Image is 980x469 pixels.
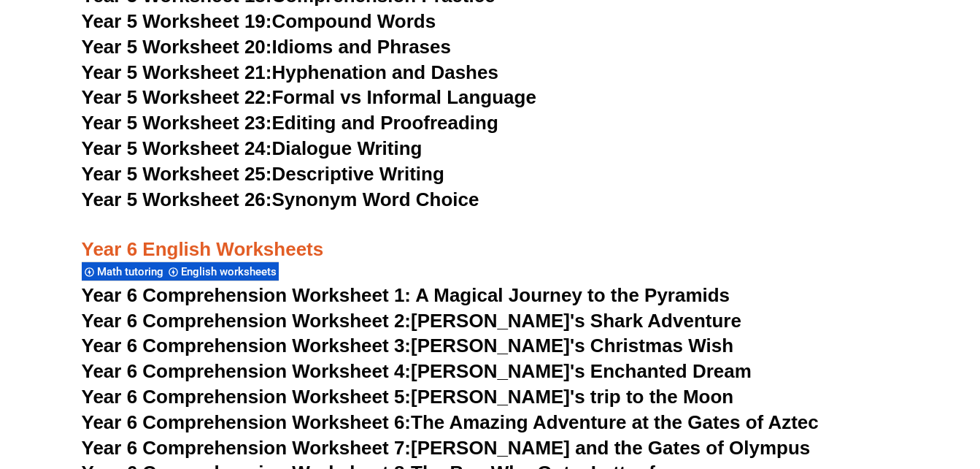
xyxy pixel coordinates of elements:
span: Year 6 Comprehension Worksheet 2: [82,310,412,332]
a: Year 6 Comprehension Worksheet 6:The Amazing Adventure at the Gates of Aztec [82,411,819,433]
a: Year 5 Worksheet 20:Idioms and Phrases [82,36,451,58]
a: Year 6 Comprehension Worksheet 1: A Magical Journey to the Pyramids [82,284,730,306]
span: Year 6 Comprehension Worksheet 4: [82,360,412,382]
a: Year 5 Worksheet 21:Hyphenation and Dashes [82,61,498,83]
span: Year 5 Worksheet 22: [82,86,272,108]
div: Math tutoring [82,262,166,281]
a: Year 5 Worksheet 24:Dialogue Writing [82,137,423,159]
span: Year 5 Worksheet 23: [82,112,272,134]
span: Year 5 Worksheet 20: [82,36,272,58]
iframe: Chat Widget [737,304,980,469]
a: Year 6 Comprehension Worksheet 7:[PERSON_NAME] and the Gates of Olympus [82,437,811,459]
span: Year 5 Worksheet 21: [82,61,272,83]
h3: Year 6 English Worksheets [82,213,899,262]
a: Year 5 Worksheet 26:Synonym Word Choice [82,188,479,210]
a: Year 5 Worksheet 22:Formal vs Informal Language [82,86,536,108]
span: English worksheets [181,265,281,278]
a: Year 5 Worksheet 23:Editing and Proofreading [82,112,498,134]
span: Year 5 Worksheet 19: [82,10,272,32]
a: Year 6 Comprehension Worksheet 2:[PERSON_NAME]'s Shark Adventure [82,310,741,332]
span: Year 6 Comprehension Worksheet 3: [82,335,412,356]
div: English worksheets [166,262,279,281]
a: Year 5 Worksheet 19:Compound Words [82,10,436,32]
span: Year 5 Worksheet 25: [82,163,272,185]
span: Year 5 Worksheet 24: [82,137,272,159]
a: Year 5 Worksheet 25:Descriptive Writing [82,163,444,185]
span: Year 6 Comprehension Worksheet 6: [82,411,412,433]
a: Year 6 Comprehension Worksheet 3:[PERSON_NAME]'s Christmas Wish [82,335,734,356]
span: Year 6 Comprehension Worksheet 5: [82,386,412,408]
span: Year 6 Comprehension Worksheet 7: [82,437,412,459]
a: Year 6 Comprehension Worksheet 4:[PERSON_NAME]'s Enchanted Dream [82,360,752,382]
span: Year 5 Worksheet 26: [82,188,272,210]
a: Year 6 Comprehension Worksheet 5:[PERSON_NAME]'s trip to the Moon [82,386,734,408]
span: Math tutoring [97,265,168,278]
